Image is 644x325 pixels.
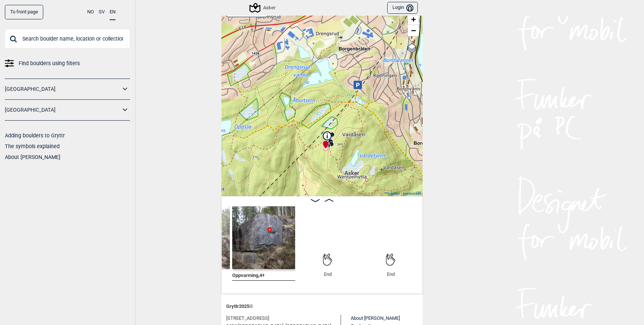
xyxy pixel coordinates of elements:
a: Adding boulders to Gryttr [5,133,65,138]
span: − [411,26,416,35]
a: Find boulders using filters [5,58,130,69]
span: | [401,191,402,195]
span: [STREET_ADDRESS] [226,315,269,322]
span: Find boulders using filters [19,58,80,69]
input: Search boulder name, location or collection [5,29,130,48]
a: Leaflet [385,191,400,195]
a: Zoom in [408,14,419,25]
a: [GEOGRAPHIC_DATA] [5,105,120,115]
span: Oppvarming , 4+ [232,271,265,278]
button: EN [110,5,116,20]
button: NO [87,5,94,19]
a: Kartverket [403,191,421,195]
button: Login [387,2,418,14]
span: + [411,15,416,24]
div: Gryttr 2025 © [226,299,418,315]
a: About [PERSON_NAME] [351,315,400,321]
a: To front page [5,5,43,19]
a: [GEOGRAPHIC_DATA] [5,84,120,95]
div: Asker [250,3,275,12]
button: SV [99,5,105,19]
a: Zoom out [408,25,419,36]
img: Oppvarming 211205 [232,206,295,269]
div: Asker [350,162,354,166]
a: The symbols explained [5,143,60,149]
a: Layers [405,40,419,56]
a: About [PERSON_NAME] [5,154,60,160]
